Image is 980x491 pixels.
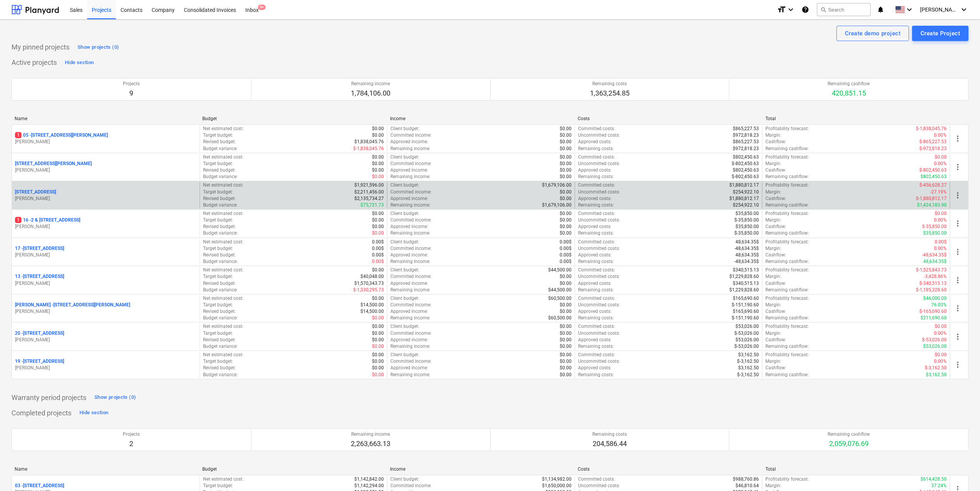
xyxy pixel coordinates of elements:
p: Remaining cashflow : [765,145,809,152]
p: $0.00 [560,217,572,223]
p: [PERSON_NAME] [15,308,197,315]
p: $0.00 [560,223,572,230]
p: 0.00$ [560,258,572,265]
p: Target budget : [203,189,233,195]
p: Remaining income : [390,202,430,208]
p: $1,229,828.60 [729,273,759,280]
p: 0.00$ [560,239,572,245]
p: 13 - [STREET_ADDRESS] [15,273,64,280]
p: $-802,450.63 [919,167,947,174]
p: $-972,818.23 [919,145,947,152]
div: 105 -[STREET_ADDRESS][PERSON_NAME][PERSON_NAME] [15,132,197,145]
p: $165,690.60 [733,295,759,302]
p: $46,000.00 [923,295,947,302]
p: 76.03% [931,302,947,308]
p: $1,880,812.17 [729,195,759,202]
p: Cashflow : [765,308,786,315]
p: Active projects [12,58,57,67]
p: Revised budget : [203,139,236,145]
p: Remaining cashflow : [765,230,809,236]
p: $44,500.00 [548,267,572,273]
p: Margin : [765,160,781,167]
button: Create Project [912,26,968,41]
p: $2,135,734.27 [354,195,384,202]
p: 0.00$ [372,258,384,265]
span: more_vert [953,360,962,369]
div: 17 -[STREET_ADDRESS][PERSON_NAME] [15,245,197,258]
p: Net estimated cost : [203,126,243,132]
p: Client budget : [390,182,419,188]
p: $0.00 [560,273,572,280]
p: Remaining cashflow : [765,174,809,180]
p: Revised budget : [203,223,236,230]
p: Cashflow : [765,195,786,202]
p: Margin : [765,189,781,195]
p: 03 - [STREET_ADDRESS] [15,483,64,489]
p: $1,424,183.90 [917,202,947,208]
div: [STREET_ADDRESS][PERSON_NAME][PERSON_NAME] [15,160,197,174]
p: [PERSON_NAME] [15,167,197,174]
p: Remaining cashflow [828,81,870,87]
p: $14,500.00 [360,308,384,315]
i: notifications [877,5,884,14]
p: Net estimated cost : [203,154,243,160]
p: Committed costs : [578,126,615,132]
p: Remaining income : [390,174,430,180]
p: $-1,525,843.73 [916,267,947,273]
p: $0.00 [560,302,572,308]
div: Name [15,116,196,121]
p: $0.00 [560,195,572,202]
span: 1 [15,217,21,223]
button: Create demo project [836,26,909,41]
p: 0.00% [934,245,947,252]
p: $0.00 [560,167,572,174]
span: more_vert [953,219,962,228]
p: Cashflow : [765,139,786,145]
p: $0.00 [560,160,572,167]
p: Remaining costs : [578,145,614,152]
p: Committed costs : [578,267,615,273]
p: Client budget : [390,126,419,132]
p: $2,211,456.00 [354,189,384,195]
p: $0.00 [372,230,384,236]
p: Cashflow : [765,167,786,174]
span: 1 [15,132,21,138]
p: Net estimated cost : [203,210,243,217]
p: Budget variance : [203,202,238,208]
p: Profitability forecast : [765,210,809,217]
p: Client budget : [390,267,419,273]
p: Committed income : [390,160,431,167]
p: Approved costs : [578,223,611,230]
p: -48,634.35$ [734,245,759,252]
p: Uncommitted costs : [578,302,620,308]
p: $0.00 [560,174,572,180]
p: 0.00% [934,132,947,139]
p: Target budget : [203,273,233,280]
p: [PERSON_NAME] [15,223,197,230]
div: Create demo project [845,28,901,38]
div: Create Project [921,28,960,38]
p: Remaining income : [390,145,430,152]
div: Total [765,116,947,121]
p: $0.00 [372,126,384,132]
p: [PERSON_NAME] [15,365,197,371]
p: 19 - [STREET_ADDRESS] [15,358,64,365]
p: Committed costs : [578,154,615,160]
p: -48,634.35$ [734,258,759,265]
p: Budget variance : [203,230,238,236]
p: Net estimated cost : [203,182,243,188]
div: Income [390,116,572,121]
p: [STREET_ADDRESS][PERSON_NAME] [15,160,92,167]
p: Profitability forecast : [765,267,809,273]
p: Remaining income : [390,258,430,265]
p: $0.00 [372,132,384,139]
p: 0.00$ [560,252,572,258]
p: $44,500.00 [548,287,572,293]
p: Committed costs : [578,239,615,245]
p: $35,850.00 [735,210,759,217]
p: 16 - 2 & [STREET_ADDRESS] [15,217,80,223]
p: Margin : [765,132,781,139]
p: Margin : [765,217,781,223]
p: Profitability forecast : [765,182,809,188]
p: $865,227.53 [733,126,759,132]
